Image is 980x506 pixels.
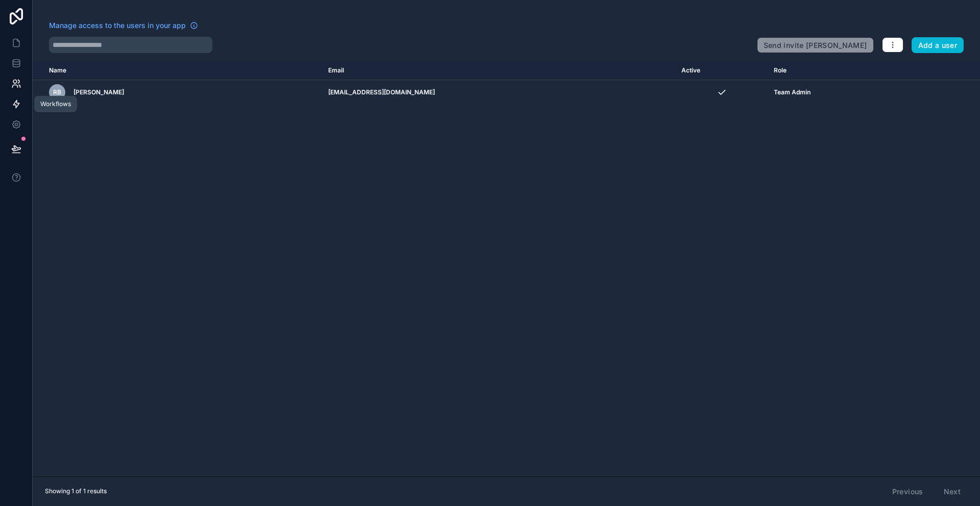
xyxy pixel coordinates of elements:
th: Active [675,61,768,80]
th: Role [768,61,913,80]
span: Showing 1 of 1 results [45,487,107,495]
a: Manage access to the users in your app [49,20,198,31]
span: RB [53,88,61,96]
div: Workflows [40,100,71,108]
th: Name [33,61,322,80]
th: Email [322,61,675,80]
span: Manage access to the users in your app [49,20,186,31]
td: [EMAIL_ADDRESS][DOMAIN_NAME] [322,80,675,105]
span: Team Admin [774,88,811,96]
span: [PERSON_NAME] [73,88,124,96]
div: scrollable content [33,61,980,476]
button: Add a user [912,37,964,54]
